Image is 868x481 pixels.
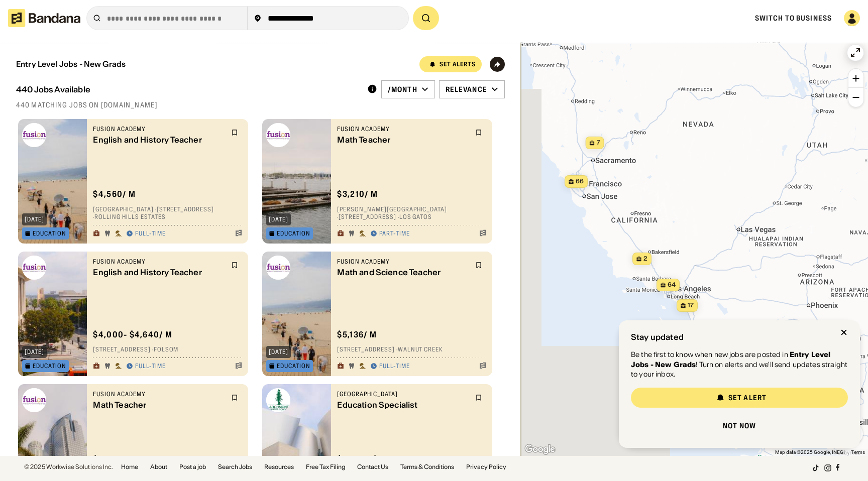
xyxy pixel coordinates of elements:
div: Not now [723,422,756,429]
div: Fusion Academy [93,258,225,266]
a: Contact Us [357,464,388,470]
span: Map data ©2025 Google, INEGI [775,449,845,455]
a: Resources [264,464,294,470]
div: English and History Teacher [93,135,225,145]
a: Post a job [179,464,206,470]
img: Fusion Academy logo [22,388,46,412]
a: Terms & Conditions [400,464,454,470]
div: Part-time [379,230,410,238]
div: English and History Teacher [93,268,225,277]
div: /month [388,85,417,94]
img: Fusion Academy logo [266,123,290,147]
div: Math Teacher [93,400,225,410]
div: [DATE] [25,349,44,355]
strong: Entry Level Jobs - New Grads [631,350,830,369]
div: [STREET_ADDRESS] · Folsom [93,346,242,354]
div: Education Specialist [337,400,469,410]
div: $ 4,499 - $7,308 / m [337,454,413,464]
div: Fusion Academy [337,258,469,266]
span: 66 [576,177,584,186]
div: Set Alert [728,394,767,401]
div: [DATE] [269,216,288,222]
div: Fusion Academy [93,125,225,133]
div: Fusion Academy [93,390,225,398]
div: © 2025 Workwise Solutions Inc. [24,464,113,470]
div: $ 5,136 / m [337,329,377,340]
div: [DATE] [25,216,44,222]
span: 2 [643,255,647,263]
img: Fusion Academy logo [266,256,290,280]
span: 17 [688,301,694,310]
div: [PERSON_NAME][GEOGRAPHIC_DATA] · [STREET_ADDRESS] · Los Gatos [337,205,486,221]
a: Privacy Policy [466,464,506,470]
a: Home [121,464,138,470]
div: [DATE] [269,349,288,355]
div: Stay updated [631,332,684,342]
div: Fusion Academy [337,125,469,133]
span: 7 [597,139,600,147]
div: [GEOGRAPHIC_DATA] · [STREET_ADDRESS] · Rolling Hills Estates [93,205,242,221]
img: Google [523,443,557,456]
img: Larchmont Charter School logo [266,388,290,412]
div: [GEOGRAPHIC_DATA] [337,390,469,398]
div: Education [33,363,66,369]
a: About [150,464,167,470]
div: Be the first to know when new jobs are posted in ! Turn on alerts and we'll send updates straight... [631,350,848,380]
div: $ 5,136 / m [93,454,133,464]
div: 440 Jobs Available [16,85,90,94]
div: Full-time [379,363,410,371]
div: Entry Level Jobs - New Grads [16,60,126,69]
div: Math Teacher [337,135,469,145]
img: Fusion Academy logo [22,256,46,280]
div: Relevance [446,85,487,94]
a: Switch to Business [755,14,832,23]
div: $ 4,560 / m [93,189,136,199]
div: Math and Science Teacher [337,268,469,277]
div: Education [277,230,310,236]
a: Search Jobs [218,464,252,470]
div: [STREET_ADDRESS] · Walnut Creek [337,346,486,354]
div: Full-time [135,363,166,371]
div: Set Alerts [440,61,476,67]
div: grid [16,115,504,456]
div: 440 matching jobs on [DOMAIN_NAME] [16,100,505,109]
div: Education [33,230,66,236]
div: Full-time [135,230,166,238]
span: 64 [668,281,676,289]
img: Fusion Academy logo [22,123,46,147]
img: Bandana logotype [8,9,80,27]
a: Terms (opens in new tab) [851,449,865,455]
a: Free Tax Filing [306,464,345,470]
div: $ 3,210 / m [337,189,378,199]
a: Open this area in Google Maps (opens a new window) [523,443,557,456]
div: $ 4,000 - $4,640 / m [93,329,172,340]
div: Education [277,363,310,369]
